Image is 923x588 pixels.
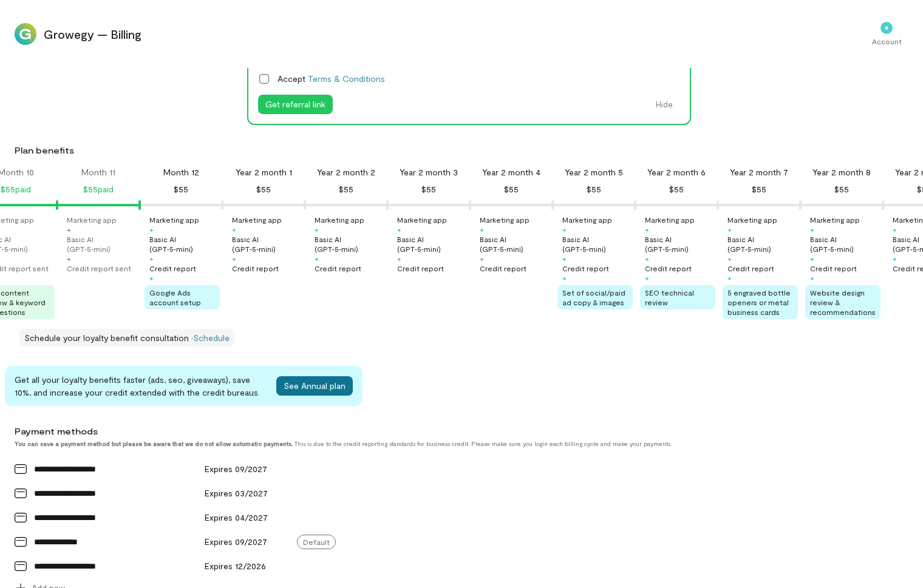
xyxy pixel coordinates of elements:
div: + [562,254,567,263]
div: + [315,254,319,263]
div: + [810,254,814,263]
div: This is due to the credit reporting standards for business credit. Please make sure you login eac... [15,440,827,447]
div: Year 2 month 2 [317,166,375,178]
button: Hide [649,95,680,114]
div: Marketing app [562,215,612,225]
div: Basic AI (GPT‑5‑mini) [562,234,633,254]
div: Marketing app [315,215,364,225]
div: Basic AI (GPT‑5‑mini) [149,234,220,254]
div: Credit report [727,263,774,273]
div: + [480,225,484,234]
div: Credit report [149,263,196,273]
span: Expires 12/2026 [205,561,266,571]
div: Basic AI (GPT‑5‑mini) [315,234,385,254]
span: Growegy — Billing [44,25,857,42]
span: Default [297,535,336,549]
button: See Annual plan [276,376,353,396]
div: Basic AI (GPT‑5‑mini) [810,234,880,254]
div: Year 2 month 1 [236,166,292,178]
div: + [149,254,154,263]
span: Google Ads account setup [149,288,201,306]
div: Credit report [232,263,279,273]
div: Account [872,36,902,46]
span: Expires 09/2027 [205,464,267,474]
div: Basic AI (GPT‑5‑mini) [232,234,302,254]
div: Marketing app [645,215,695,225]
div: $55 [834,182,849,197]
span: Expires 03/2027 [205,488,268,498]
div: + [893,225,897,234]
span: SEO technical review [645,288,694,306]
div: Basic AI (GPT‑5‑mini) [727,234,798,254]
button: Get referral link [258,95,333,114]
span: Schedule your loyalty benefit consultation · [24,333,193,343]
div: + [149,273,154,283]
div: + [645,225,649,234]
div: Marketing app [727,215,777,225]
span: Accept [278,72,385,85]
div: Marketing app [810,215,860,225]
div: $55 [752,182,766,197]
div: Year 2 month 7 [730,166,788,178]
div: + [232,254,236,263]
div: Basic AI (GPT‑5‑mini) [645,234,715,254]
div: + [562,225,567,234]
div: + [149,225,154,234]
div: Credit report [480,263,526,273]
div: + [397,225,401,234]
div: + [67,254,71,263]
span: 5 engraved bottle openers or metal business cards [727,288,791,316]
div: + [480,254,484,263]
div: $55 [339,182,353,197]
div: Payment methods [15,425,827,438]
div: + [727,225,732,234]
div: + [810,273,814,283]
div: Credit report sent [67,263,131,273]
div: Credit report [562,263,609,273]
a: Schedule [193,333,230,343]
div: Month 12 [163,166,199,178]
div: *Account [865,12,908,56]
div: Basic AI (GPT‑5‑mini) [397,234,468,254]
div: + [562,273,567,283]
div: Basic AI (GPT‑5‑mini) [480,234,550,254]
div: + [727,273,732,283]
div: + [315,225,319,234]
div: Marketing app [149,215,199,225]
div: $55 [669,182,684,197]
strong: You can save a payment method but please be aware that we do not allow automatic payments. [15,440,293,447]
span: Expires 09/2027 [205,536,267,547]
div: $55 [421,182,436,197]
div: $55 [587,182,601,197]
div: Marketing app [67,215,117,225]
div: Get all your loyalty benefits faster (ads, seo, giveaways), save 10%, and increase your credit ex... [15,373,267,399]
div: Year 2 month 4 [482,166,540,178]
div: Marketing app [397,215,447,225]
div: Year 2 month 6 [647,166,706,178]
div: $55 [256,182,271,197]
div: Year 2 month 8 [812,166,871,178]
div: Year 2 month 5 [565,166,623,178]
div: Credit report [810,263,857,273]
div: $55 paid [83,182,114,197]
div: Credit report [315,263,361,273]
span: Set of social/paid ad copy & images [562,288,625,306]
div: Credit report [397,263,444,273]
div: Plan benefits [15,144,918,157]
div: + [893,254,897,263]
span: Website design review & recommendations [810,288,876,316]
div: Marketing app [480,215,530,225]
div: Marketing app [232,215,282,225]
div: $55 [174,182,188,197]
div: + [67,225,71,234]
div: Month 11 [81,166,115,178]
div: Year 2 month 3 [400,166,458,178]
div: + [810,225,814,234]
div: + [232,225,236,234]
div: Basic AI (GPT‑5‑mini) [67,234,137,254]
div: + [645,254,649,263]
div: + [397,254,401,263]
a: Terms & Conditions [308,73,385,84]
div: + [727,254,732,263]
div: + [645,273,649,283]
